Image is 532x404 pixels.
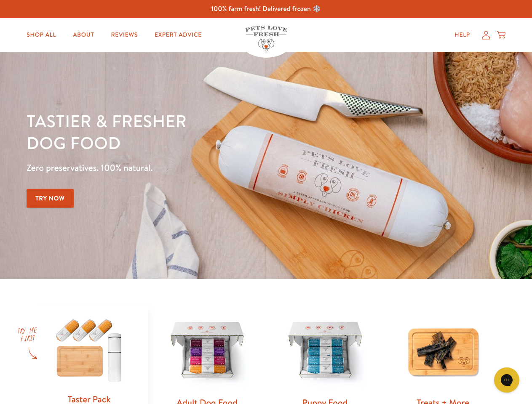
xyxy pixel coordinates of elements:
[66,27,101,43] a: About
[104,27,144,43] a: Reviews
[27,189,74,208] a: Try Now
[490,364,524,396] iframe: Gorgias live chat messenger
[148,27,209,43] a: Expert Advice
[245,26,287,51] img: Pets Love Fresh
[27,160,346,175] p: Zero preservatives. 100% natural.
[448,27,477,43] a: Help
[27,110,346,154] h1: Tastier & fresher dog food
[20,27,63,43] a: Shop All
